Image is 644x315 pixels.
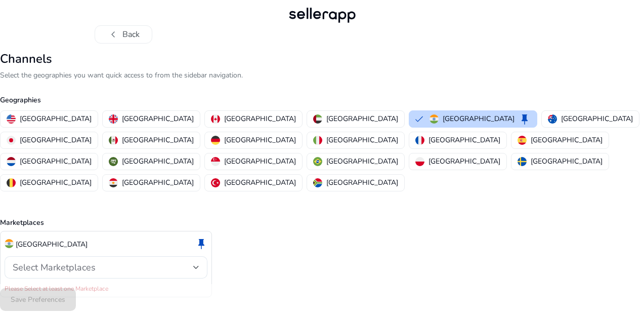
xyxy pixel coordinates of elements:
span: chevron_left [107,28,119,41]
img: ae.svg [313,114,322,124]
p: [GEOGRAPHIC_DATA] [326,135,398,145]
img: za.svg [313,178,322,187]
img: br.svg [313,157,322,166]
p: [GEOGRAPHIC_DATA] [326,177,398,188]
p: [GEOGRAPHIC_DATA] [16,239,88,250]
p: [GEOGRAPHIC_DATA] [561,113,633,124]
p: [GEOGRAPHIC_DATA] [428,135,500,145]
p: [GEOGRAPHIC_DATA] [326,113,398,124]
p: [GEOGRAPHIC_DATA] [20,135,92,145]
p: [GEOGRAPHIC_DATA] [224,135,296,145]
p: [GEOGRAPHIC_DATA] [20,113,92,124]
img: se.svg [518,157,527,166]
p: [GEOGRAPHIC_DATA] [20,156,92,167]
p: [GEOGRAPHIC_DATA] [224,156,296,167]
img: ca.svg [211,114,220,124]
p: [GEOGRAPHIC_DATA] [20,177,92,188]
img: es.svg [518,136,527,145]
p: [GEOGRAPHIC_DATA] [224,177,296,188]
img: in.svg [5,239,14,248]
img: it.svg [313,136,322,145]
img: pl.svg [415,157,424,166]
img: au.svg [548,114,557,124]
p: [GEOGRAPHIC_DATA] [122,156,194,167]
img: tr.svg [211,178,220,187]
img: us.svg [7,114,16,124]
span: Select Marketplaces [13,261,96,273]
img: be.svg [7,178,16,187]
p: [GEOGRAPHIC_DATA] [122,113,194,124]
p: [GEOGRAPHIC_DATA] [428,156,500,167]
mat-error: Please Select at least one Marketplace [5,283,207,293]
img: sa.svg [109,157,118,166]
img: in.svg [430,114,439,124]
img: fr.svg [415,136,424,145]
p: [GEOGRAPHIC_DATA] [122,177,194,188]
img: nl.svg [7,157,16,166]
span: keep [195,238,207,250]
img: jp.svg [7,136,16,145]
img: sg.svg [211,157,220,166]
p: [GEOGRAPHIC_DATA] [531,135,603,145]
img: eg.svg [109,178,118,187]
span: keep [519,113,531,125]
p: [GEOGRAPHIC_DATA] [122,135,194,145]
img: mx.svg [109,136,118,145]
img: uk.svg [109,114,118,124]
button: chevron_leftBack [95,25,152,44]
p: [GEOGRAPHIC_DATA] [443,113,514,124]
p: [GEOGRAPHIC_DATA] [531,156,603,167]
img: de.svg [211,136,220,145]
p: [GEOGRAPHIC_DATA] [326,156,398,167]
p: [GEOGRAPHIC_DATA] [224,113,296,124]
